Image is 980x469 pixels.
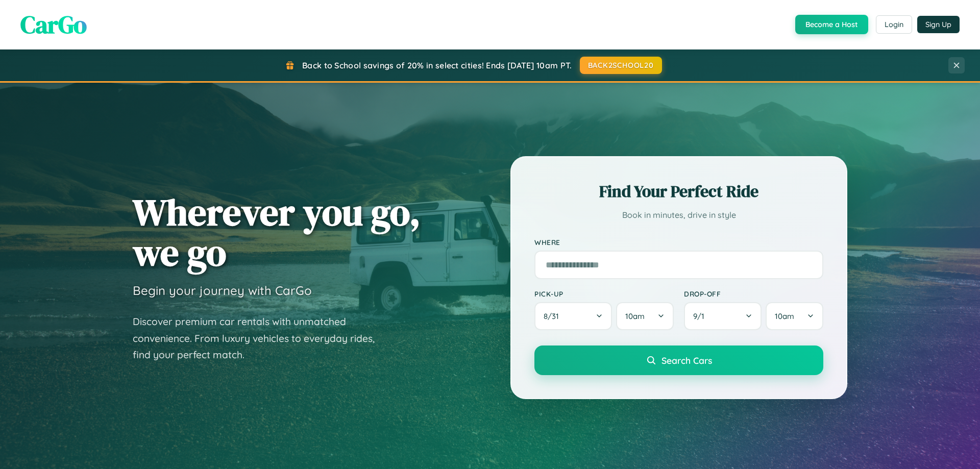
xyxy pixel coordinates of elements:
button: Sign Up [917,16,960,33]
button: 10am [766,302,823,330]
button: Login [876,15,912,34]
button: Search Cars [534,345,823,375]
button: 9/1 [684,302,762,330]
button: 10am [616,302,674,330]
h3: Begin your journey with CarGo [133,283,312,298]
span: CarGo [20,8,87,41]
button: BACK2SCHOOL20 [580,57,662,74]
button: 8/31 [534,302,612,330]
span: Back to School savings of 20% in select cities! Ends [DATE] 10am PT. [302,60,572,70]
p: Discover premium car rentals with unmatched convenience. From luxury vehicles to everyday rides, ... [133,313,388,363]
h2: Find Your Perfect Ride [534,180,823,203]
span: Search Cars [661,355,712,366]
label: Drop-off [684,289,823,298]
h1: Wherever you go, we go [133,192,421,273]
span: 8 / 31 [544,311,564,321]
p: Book in minutes, drive in style [534,208,823,223]
button: Become a Host [795,15,868,34]
span: 10am [775,311,794,321]
span: 9 / 1 [693,311,709,321]
span: 10am [625,311,645,321]
label: Where [534,238,823,246]
label: Pick-up [534,289,674,298]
